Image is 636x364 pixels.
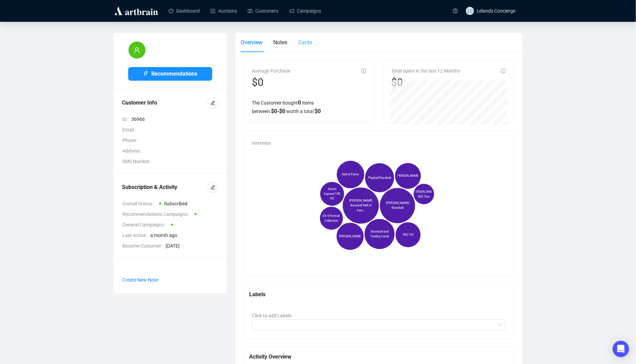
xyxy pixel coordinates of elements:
[323,187,342,201] span: Sweet Caporal 150 VG
[113,5,159,16] img: logo
[249,290,509,299] div: Labels
[211,100,215,105] span: edit
[122,242,166,250] span: Became Customer
[122,158,154,165] span: SMS Number
[252,140,271,146] span: Interests
[122,232,150,239] span: Last Active
[122,147,144,155] span: Address
[249,352,509,361] div: Activity Overview
[134,47,140,53] span: user
[122,274,158,285] button: Create New Note
[122,210,192,218] span: Recommendations Campaigns
[383,201,412,210] span: [PERSON_NAME] Baseball
[122,221,168,228] span: General Campaigns
[248,2,278,20] a: Customers
[477,8,516,14] span: Lelands Concierge
[361,68,366,73] span: info-circle
[342,172,359,177] span: Hall of Fame
[150,232,218,239] span: a month ago
[252,98,366,115] div: The Customer bought Items between worth a total
[467,7,473,14] span: LC
[391,76,460,89] div: $0
[346,199,375,213] span: [PERSON_NAME] Baseball Hall of Fam...
[298,39,312,46] span: Cards
[397,174,420,178] span: [PERSON_NAME]
[252,68,290,74] span: Average Purchase
[166,242,218,250] span: [DATE]
[122,137,140,144] span: Phone
[412,189,435,199] span: [PERSON_NAME] SGC Duo
[453,9,458,13] span: question-circle
[368,229,392,239] span: Baseball and Trading Cards
[122,99,208,107] div: Customer Info
[252,313,291,318] span: Click to add Labels
[315,108,321,114] span: $ 0
[298,99,301,106] span: 0
[271,108,285,114] span: $ 0 - $ 0
[339,234,362,239] span: [PERSON_NAME]
[128,67,212,81] button: Recommendations
[122,126,138,133] span: Email
[122,115,131,123] span: ID
[613,341,629,357] div: Open Intercom Messenger
[211,185,215,190] span: edit
[289,2,321,20] a: Campaigns
[403,233,413,237] span: SGC VG
[252,76,290,89] div: $0
[211,2,237,20] a: Auctions
[322,213,341,223] span: EX 4 Portrait Collection
[273,39,287,46] span: Notes
[131,115,218,123] span: 36966
[391,68,460,74] span: Total spent in the last 12 Months
[143,71,149,76] span: thunderbolt
[122,277,158,283] span: Create New Note
[122,183,208,191] div: Subscription & Activity
[368,175,391,180] span: Playball Baseball
[164,201,187,206] span: Subscribed
[122,200,156,207] span: Overall Status
[501,68,506,73] span: info-circle
[241,39,262,46] span: Overview
[151,69,197,78] span: Recommendations
[169,2,200,20] a: Dashboard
